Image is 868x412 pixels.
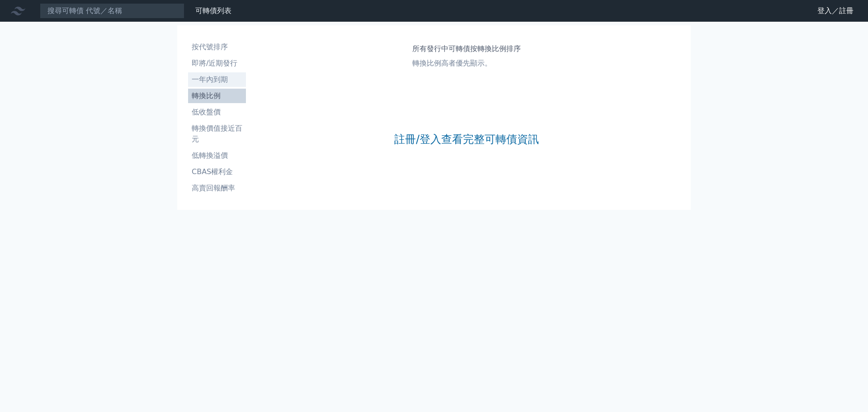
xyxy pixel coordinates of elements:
li: 低轉換溢價 [188,150,246,161]
a: 即將/近期發行 [188,56,246,71]
li: 轉換價值接近百元 [188,123,246,145]
a: 低轉換溢價 [188,148,246,163]
li: 高賣回報酬率 [188,183,246,194]
a: 高賣回報酬率 [188,181,246,195]
a: 按代號排序 [188,40,246,54]
li: 轉換比例 [188,90,246,101]
h1: 所有發行中可轉債按轉換比例排序 [412,43,521,54]
a: 可轉債列表 [195,6,231,15]
a: 轉換比例 [188,89,246,103]
a: 登入／註冊 [810,4,861,18]
li: CBAS權利金 [188,166,246,177]
a: 低收盤價 [188,105,246,119]
a: 轉換價值接近百元 [188,121,246,147]
li: 一年內到期 [188,74,246,85]
li: 按代號排序 [188,42,246,52]
a: CBAS權利金 [188,165,246,179]
a: 一年內到期 [188,72,246,87]
li: 即將/近期發行 [188,58,246,69]
p: 轉換比例高者優先顯示。 [412,58,521,69]
li: 低收盤價 [188,107,246,118]
a: 註冊/登入查看完整可轉債資訊 [394,132,539,147]
input: 搜尋可轉債 代號／名稱 [40,3,184,19]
